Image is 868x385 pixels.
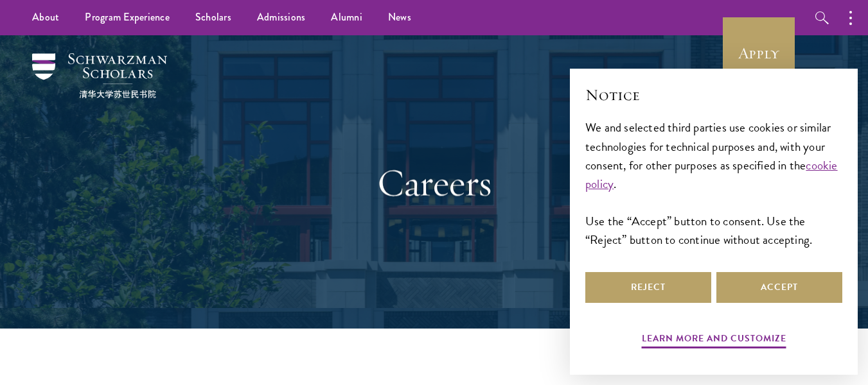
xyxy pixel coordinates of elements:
[716,272,842,303] button: Accept
[585,118,842,248] div: We and selected third parties use cookies or similar technologies for technical purposes and, wit...
[585,84,842,106] h2: Notice
[213,159,656,205] h1: Careers
[642,330,786,350] button: Learn more and customize
[585,156,838,193] a: cookie policy
[32,53,167,98] img: Schwarzman Scholars
[723,17,795,89] a: Apply
[585,272,711,303] button: Reject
